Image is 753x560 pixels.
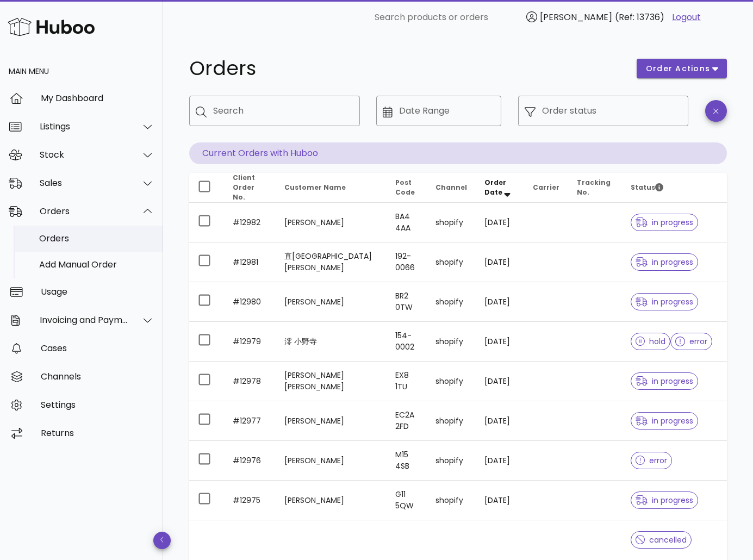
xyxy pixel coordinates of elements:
td: shopify [427,362,476,401]
td: shopify [427,481,476,520]
td: [DATE] [476,401,524,441]
img: Huboo Logo [8,15,95,39]
div: Invoicing and Payments [40,315,128,325]
td: [PERSON_NAME] [276,401,386,441]
div: Orders [40,206,128,216]
td: EC2A 2FD [387,401,427,441]
th: Tracking No. [568,173,622,203]
td: shopify [427,203,476,242]
span: Tracking No. [577,178,611,197]
span: error [675,338,707,345]
div: Listings [40,121,128,132]
th: Channel [427,173,476,203]
div: My Dashboard [41,93,154,103]
span: Post Code [395,178,415,197]
div: Add Manual Order [39,259,154,270]
th: Customer Name [276,173,386,203]
span: in progress [636,298,693,306]
td: [DATE] [476,441,524,481]
td: BA4 4AA [387,203,427,242]
span: Order Date [484,178,506,197]
div: Cases [41,343,154,353]
td: EX8 1TU [387,362,427,401]
td: shopify [427,322,476,362]
span: Status [631,183,663,192]
span: Customer Name [284,183,346,192]
span: order actions [645,63,711,74]
th: Carrier [524,173,568,203]
th: Client Order No. [224,173,276,203]
span: [PERSON_NAME] [540,11,612,23]
span: cancelled [636,536,687,544]
span: in progress [636,496,693,504]
td: [DATE] [476,362,524,401]
td: [DATE] [476,203,524,242]
td: [DATE] [476,242,524,282]
span: error [636,457,668,464]
div: Orders [39,233,154,244]
td: #12976 [224,441,276,481]
a: Logout [672,11,701,24]
td: #12981 [224,242,276,282]
td: BR2 0TW [387,282,427,322]
td: [PERSON_NAME] [276,203,386,242]
p: Current Orders with Huboo [189,142,727,164]
div: Settings [41,400,154,410]
td: [PERSON_NAME] [276,282,386,322]
td: #12977 [224,401,276,441]
td: [PERSON_NAME] [276,441,386,481]
div: Channels [41,371,154,382]
td: #12975 [224,481,276,520]
button: order actions [637,59,727,78]
td: shopify [427,282,476,322]
td: shopify [427,441,476,481]
td: [DATE] [476,322,524,362]
th: Post Code [387,173,427,203]
span: hold [636,338,666,345]
td: 192-0066 [387,242,427,282]
th: Order Date: Sorted descending. Activate to remove sorting. [476,173,524,203]
th: Status [622,173,727,203]
span: in progress [636,377,693,385]
h1: Orders [189,59,624,78]
td: #12979 [224,322,276,362]
span: in progress [636,219,693,226]
td: shopify [427,242,476,282]
td: #12980 [224,282,276,322]
td: #12982 [224,203,276,242]
div: Stock [40,150,128,160]
td: #12978 [224,362,276,401]
span: in progress [636,417,693,425]
td: [DATE] [476,282,524,322]
span: in progress [636,258,693,266]
span: Client Order No. [233,173,255,202]
td: [PERSON_NAME] [PERSON_NAME] [276,362,386,401]
span: (Ref: 13736) [615,11,664,23]
td: [DATE] [476,481,524,520]
div: Returns [41,428,154,438]
td: 澪 小野寺 [276,322,386,362]
td: 直[GEOGRAPHIC_DATA][PERSON_NAME] [276,242,386,282]
span: Channel [435,183,467,192]
td: M15 4SB [387,441,427,481]
span: Carrier [533,183,559,192]
div: Sales [40,178,128,188]
td: 154-0002 [387,322,427,362]
td: G11 5QW [387,481,427,520]
div: Usage [41,287,154,297]
td: shopify [427,401,476,441]
td: [PERSON_NAME] [276,481,386,520]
